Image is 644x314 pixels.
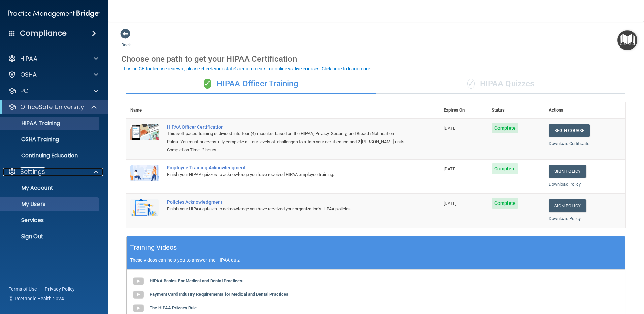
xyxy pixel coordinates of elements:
[167,170,406,179] div: Finish your HIPAA quizzes to acknowledge you have received HIPAA employee training.
[376,74,625,94] div: HIPAA Quizzes
[8,87,98,95] a: PCI
[492,198,518,209] span: Complete
[20,168,45,176] p: Settings
[440,102,488,119] th: Expires On
[121,49,631,69] div: Choose one path to get your HIPAA Certification
[130,257,622,263] p: These videos can help you to answer the HIPAA quiz
[488,102,545,119] th: Status
[45,286,75,292] a: Privacy Policy
[444,126,456,131] span: [DATE]
[8,103,98,111] a: OfficeSafe University
[150,278,243,283] b: HIPAA Basics For Medical and Dental Practices
[121,34,131,48] a: Back
[20,87,30,95] p: PCI
[20,29,67,38] h4: Compliance
[132,288,145,302] img: gray_youtube_icon.38fcd6cc.png
[20,103,84,111] p: OfficeSafe University
[167,124,406,130] a: HIPAA Officer Certification
[204,78,211,89] span: ✓
[4,217,96,224] p: Services
[122,66,372,71] div: If using CE for license renewal, please check your state's requirements for online vs. live cours...
[4,120,60,127] p: HIPAA Training
[4,152,96,159] p: Continuing Education
[167,146,406,154] div: Completion Time: 2 hours
[150,292,288,297] b: Payment Card Industry Requirements for Medical and Dental Practices
[150,305,197,310] b: The HIPAA Privacy Rule
[132,275,145,288] img: gray_youtube_icon.38fcd6cc.png
[492,123,518,133] span: Complete
[549,141,589,146] a: Download Certificate
[8,168,98,176] a: Settings
[20,55,37,63] p: HIPAA
[9,295,64,302] span: Ⓒ Rectangle Health 2024
[9,286,37,292] a: Terms of Use
[4,185,96,191] p: My Account
[121,65,373,72] button: If using CE for license renewal, please check your state's requirements for online vs. live cours...
[167,165,406,170] div: Employee Training Acknowledgment
[549,216,581,221] a: Download Policy
[167,205,406,213] div: Finish your HIPAA quizzes to acknowledge you have received your organization’s HIPAA policies.
[492,163,518,174] span: Complete
[549,124,590,137] a: Begin Course
[4,201,96,208] p: My Users
[444,201,456,206] span: [DATE]
[545,102,625,119] th: Actions
[4,136,59,143] p: OSHA Training
[8,55,98,63] a: HIPAA
[8,7,100,21] img: PMB logo
[527,266,636,293] iframe: Drift Widget Chat Controller
[4,233,96,240] p: Sign Out
[126,102,163,119] th: Name
[549,199,586,212] a: Sign Policy
[444,166,456,171] span: [DATE]
[130,242,177,253] h5: Training Videos
[617,30,637,50] button: Open Resource Center
[126,74,376,94] div: HIPAA Officer Training
[167,130,406,146] div: This self-paced training is divided into four (4) modules based on the HIPAA, Privacy, Security, ...
[549,182,581,187] a: Download Policy
[8,71,98,79] a: OSHA
[167,199,406,205] div: Policies Acknowledgment
[549,165,586,178] a: Sign Policy
[467,78,475,89] span: ✓
[20,71,37,79] p: OSHA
